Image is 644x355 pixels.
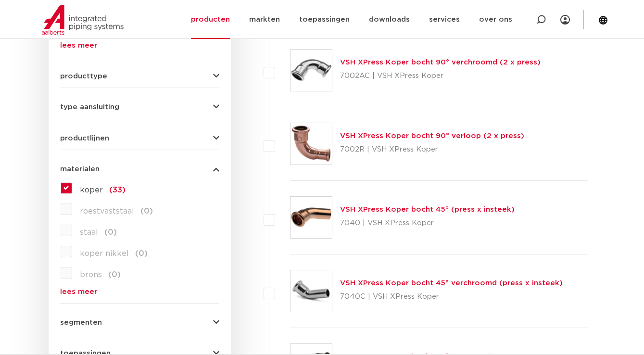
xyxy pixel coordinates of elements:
[108,271,121,279] span: (0)
[60,288,219,295] a: lees meer
[104,228,117,236] span: (0)
[60,103,119,111] span: type aansluiting
[80,250,129,257] span: koper nikkel
[340,132,524,139] a: VSH XPress Koper bocht 90° verloop (2 x press)
[80,271,102,279] span: brons
[60,165,219,173] button: materialen
[340,289,563,304] p: 7040C | VSH XPress Koper
[60,135,219,142] button: productlijnen
[60,319,102,326] span: segmenten
[290,50,332,91] img: Thumbnail for VSH XPress Koper bocht 90° verchroomd (2 x press)
[340,279,563,287] a: VSH XPress Koper bocht 45° verchroomd (press x insteek)
[60,319,219,326] button: segmenten
[290,123,332,165] img: Thumbnail for VSH XPress Koper bocht 90° verloop (2 x press)
[60,73,107,80] span: producttype
[340,142,524,157] p: 7002R | VSH XPress Koper
[135,250,148,257] span: (0)
[60,165,100,173] span: materialen
[80,228,98,236] span: staal
[60,73,219,80] button: producttype
[290,197,332,238] img: Thumbnail for VSH XPress Koper bocht 45° (press x insteek)
[340,216,515,231] p: 7040 | VSH XPress Koper
[60,103,219,111] button: type aansluiting
[340,206,515,213] a: VSH XPress Koper bocht 45° (press x insteek)
[80,207,134,215] span: roestvaststaal
[340,68,541,84] p: 7002AC | VSH XPress Koper
[290,270,332,312] img: Thumbnail for VSH XPress Koper bocht 45° verchroomd (press x insteek)
[140,207,153,215] span: (0)
[60,135,109,142] span: productlijnen
[109,186,126,194] span: (33)
[80,186,103,194] span: koper
[60,42,219,49] a: lees meer
[340,59,541,66] a: VSH XPress Koper bocht 90° verchroomd (2 x press)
